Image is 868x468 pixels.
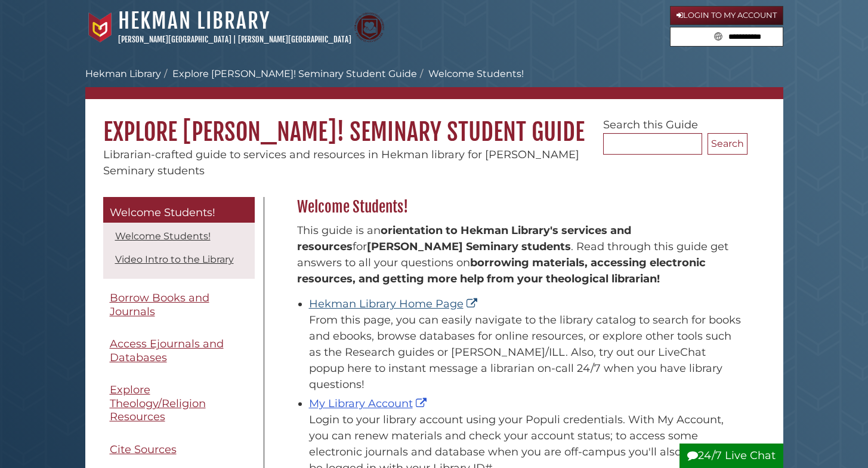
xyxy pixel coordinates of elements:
span: Cite Sources [110,443,177,456]
strong: [PERSON_NAME] Seminary students [367,240,571,253]
a: Welcome Students! [103,197,255,223]
a: Hekman Library [85,68,161,79]
strong: orientation to Hekman Library's services and resources [297,224,631,253]
h1: Explore [PERSON_NAME]! Seminary Student Guide [85,99,783,147]
a: Explore Theology/Religion Resources [103,377,255,430]
button: Search [708,133,747,155]
span: Welcome Students! [110,206,215,219]
nav: breadcrumb [85,67,783,99]
a: Cite Sources [103,436,255,463]
li: Welcome Students! [417,67,524,81]
b: borrowing materials, accessing electronic resources, and getting more help from your theological ... [297,256,706,285]
button: 24/7 Live Chat [679,444,783,468]
a: Login to My Account [670,6,783,25]
a: Hekman Library [118,8,270,34]
a: [PERSON_NAME][GEOGRAPHIC_DATA] [118,35,231,44]
h2: Welcome Students! [291,198,747,217]
div: From this page, you can easily navigate to the library catalog to search for books and ebooks, br... [309,312,742,393]
img: Calvin University [85,13,115,42]
a: Hekman Library Home Page [309,297,480,310]
a: My Library Account [309,397,430,410]
button: Search [711,27,726,44]
span: Access Ejournals and Databases [110,337,224,364]
a: Borrow Books and Journals [103,285,255,325]
span: This guide is an for . Read through this guide get answers to all your questions on [297,224,728,285]
a: Welcome Students! [115,230,211,242]
a: Access Ejournals and Databases [103,331,255,371]
a: Video Intro to the Library [115,254,234,265]
a: Explore [PERSON_NAME]! Seminary Student Guide [172,68,417,79]
img: Calvin Theological Seminary [354,13,384,42]
form: Search library guides, policies, and FAQs. [670,27,783,47]
span: Explore Theology/Religion Resources [110,383,206,423]
a: [PERSON_NAME][GEOGRAPHIC_DATA] [238,35,351,44]
span: | [233,35,236,44]
span: Librarian-crafted guide to services and resources in Hekman library for [PERSON_NAME] Seminary st... [103,148,579,177]
span: Borrow Books and Journals [110,291,209,318]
